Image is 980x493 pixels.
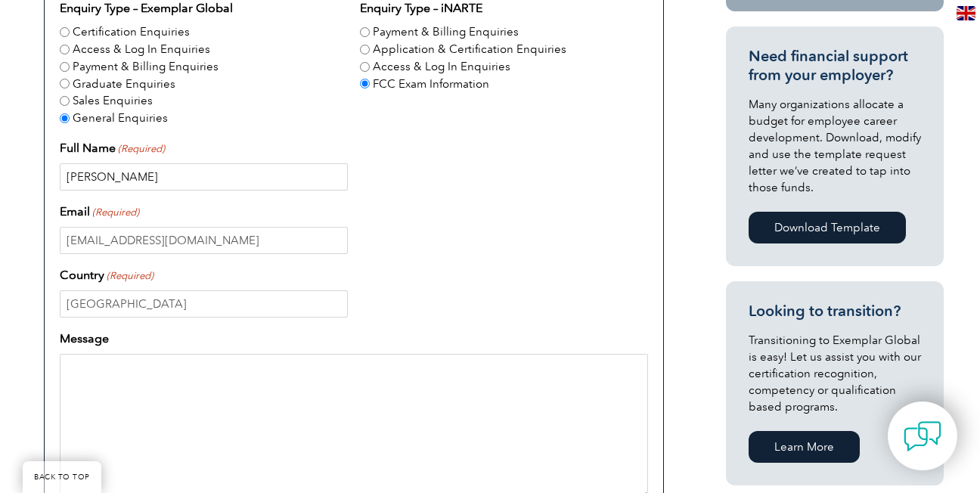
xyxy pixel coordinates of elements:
a: Learn More [749,431,860,463]
img: en [957,6,975,20]
h3: Need financial support from your employer? [749,47,921,85]
label: Access & Log In Enquiries [73,41,210,58]
label: Certification Enquiries [73,23,190,41]
a: BACK TO TOP [23,461,101,493]
label: Graduate Enquiries [73,76,175,93]
span: (Required) [106,268,154,284]
label: FCC Exam Information [373,76,489,93]
span: (Required) [91,205,140,220]
label: General Enquiries [73,110,168,127]
label: Country [60,266,154,284]
p: Many organizations allocate a budget for employee career development. Download, modify and use th... [749,96,921,196]
label: Email [60,203,139,221]
label: Payment & Billing Enquiries [373,23,519,41]
p: Transitioning to Exemplar Global is easy! Let us assist you with our certification recognition, c... [749,332,921,415]
label: Payment & Billing Enquiries [73,58,219,76]
label: Application & Certification Enquiries [373,41,566,58]
label: Sales Enquiries [73,92,153,110]
label: Message [60,330,109,348]
img: contact-chat.png [904,417,941,455]
a: Download Template [749,212,906,243]
label: Access & Log In Enquiries [373,58,510,76]
span: (Required) [117,141,166,157]
label: Full Name [60,139,165,157]
h3: Looking to transition? [749,302,921,321]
